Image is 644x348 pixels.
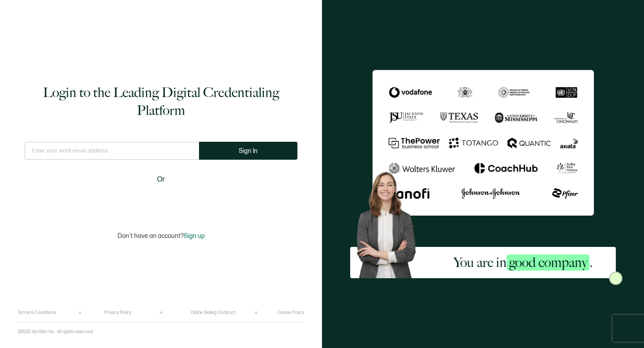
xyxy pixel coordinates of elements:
a: Cookie Policy [277,310,304,315]
span: Sign up [184,232,205,240]
a: Privacy Policy [104,310,131,315]
button: Sign In [199,142,297,160]
p: Don't have an account? [118,232,205,240]
img: Sertifier Login [609,272,623,285]
h2: You are in . [453,254,593,272]
span: Sign In [239,148,258,154]
iframe: Sign in with Google Button [105,191,217,211]
span: Or [157,174,165,185]
p: ©2025 Sertifier Inc.. All rights reserved. [18,329,94,335]
input: Enter your work email address [25,142,199,160]
img: Sertifier Login - You are in <span class="strong-h">good company</span>. Hero [350,166,430,278]
img: Sertifier Login - You are in <span class="strong-h">good company</span>. [373,70,594,216]
a: Terms & Conditions [18,310,56,315]
h1: Login to the Leading Digital Credentialing Platform [25,84,297,119]
a: Online Selling Contract [191,310,235,315]
span: good company [507,255,589,271]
